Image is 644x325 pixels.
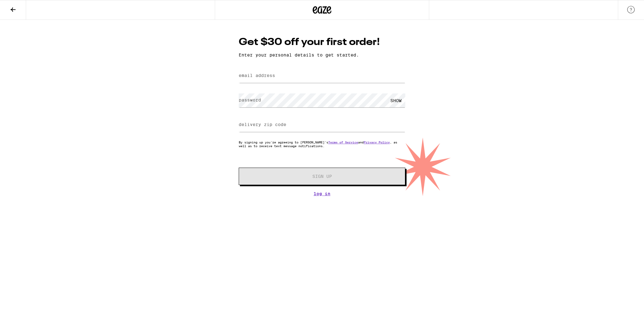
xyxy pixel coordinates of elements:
[239,191,405,196] a: Log In
[312,174,332,178] span: Sign Up
[239,122,286,127] label: delivery zip code
[239,35,405,49] h1: Get $30 off your first order!
[387,93,405,107] div: SHOW
[239,52,405,57] p: Enter your personal details to get started.
[239,118,405,132] input: delivery zip code
[328,140,358,144] a: Terms of Service
[239,73,275,78] label: email address
[364,140,390,144] a: Privacy Policy
[239,69,405,83] input: email address
[239,140,405,148] p: By signing up you're agreeing to [PERSON_NAME]'s and , as well as to receive text message notific...
[239,97,261,102] label: password
[239,168,405,185] button: Sign Up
